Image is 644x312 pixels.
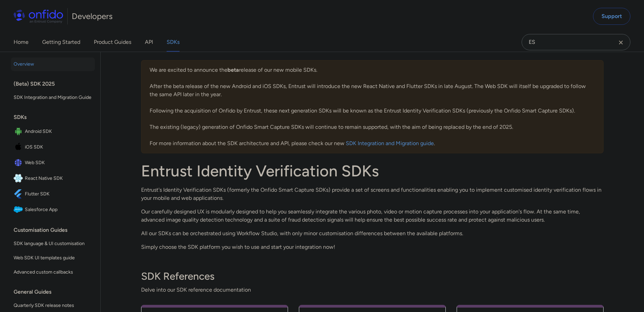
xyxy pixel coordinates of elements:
span: Salesforce App [25,205,92,214]
img: IconFlutter SDK [14,189,25,199]
span: Flutter SDK [25,189,92,199]
a: SDK language & UI customisation [11,237,95,250]
span: Web SDK [25,158,92,168]
img: IconiOS SDK [14,142,25,152]
a: IconReact Native SDKReact Native SDK [11,171,95,186]
a: Web SDK UI templates guide [11,251,95,265]
p: Our carefully designed UX is modularly designed to help you seamlessly integrate the various phot... [141,208,604,224]
a: SDKs [167,33,180,52]
a: Home [14,33,29,52]
span: Overview [14,60,92,68]
a: Support [593,8,630,25]
a: Getting Started [42,33,80,52]
a: IconAndroid SDKAndroid SDK [11,124,95,139]
span: Advanced custom callbacks [14,268,92,276]
div: (Beta) SDK 2025 [14,77,98,91]
img: IconReact Native SDK [14,174,25,183]
a: Product Guides [94,33,131,52]
span: Web SDK UI templates guide [14,254,92,262]
h1: Developers [72,11,113,22]
a: API [145,33,153,52]
div: SDKs [14,110,98,124]
div: We are excited to announce the release of our new mobile SDKs. After the beta release of the new ... [141,60,604,153]
a: IconSalesforce AppSalesforce App [11,202,95,217]
span: Quarterly SDK release notes [14,301,92,310]
input: Onfido search input field [522,34,630,50]
a: IconFlutter SDKFlutter SDK [11,187,95,202]
h1: Entrust Identity Verification SDKs [141,161,604,180]
img: Onfido Logo [14,10,63,23]
div: General Guides [14,285,98,299]
img: IconSalesforce App [14,205,25,214]
a: SDK Integration and Migration guide [346,140,434,146]
span: SDK language & UI customisation [14,240,92,248]
span: iOS SDK [25,142,92,152]
svg: Clear search field button [617,38,625,47]
p: Entrust's Identity Verification SDKs (formerly the Onfido Smart Capture SDKs) provide a set of sc... [141,186,604,202]
b: beta [227,67,239,73]
span: React Native SDK [25,174,92,183]
p: Simply choose the SDK platform you wish to use and start your integration now! [141,243,604,251]
a: SDK Integration and Migration Guide [11,91,95,104]
div: Customisation Guides [14,223,98,237]
a: Advanced custom callbacks [11,265,95,279]
a: IconiOS SDKiOS SDK [11,140,95,155]
span: Delve into our SDK reference documentation [141,286,604,294]
h3: SDK References [141,270,604,283]
a: Overview [11,57,95,71]
span: Android SDK [25,127,92,136]
a: IconWeb SDKWeb SDK [11,155,95,170]
img: IconWeb SDK [14,158,25,168]
span: SDK Integration and Migration Guide [14,93,92,102]
p: All our SDKs can be orchestrated using Workflow Studio, with only minor customisation differences... [141,229,604,238]
img: IconAndroid SDK [14,127,25,136]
